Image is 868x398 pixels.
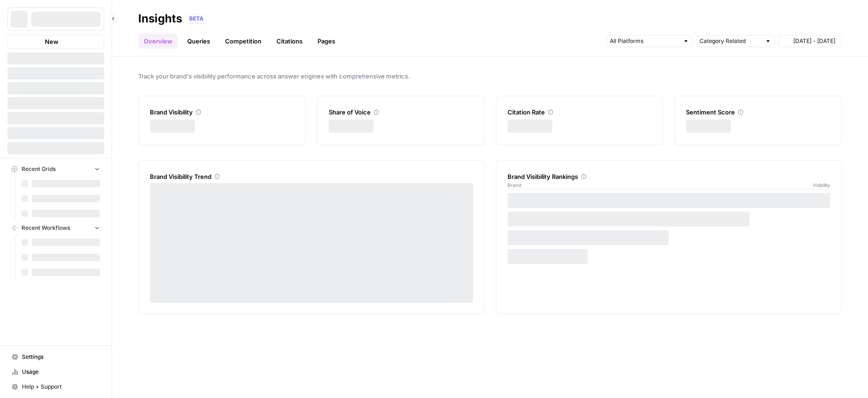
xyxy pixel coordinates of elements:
[778,35,842,47] button: [DATE] - [DATE]
[610,36,679,46] input: All Platforms
[150,172,473,181] div: Brand Visibility Trend
[22,383,100,391] span: Help + Support
[7,162,104,176] button: Recent Grids
[138,34,178,49] a: Overview
[150,107,294,117] div: Brand Visibility
[21,165,56,173] span: Recent Grids
[21,224,70,232] span: Recent Workflows
[7,379,104,394] button: Help + Support
[699,36,761,46] input: Category Related
[22,368,100,376] span: Usage
[186,14,207,23] div: BETA
[329,107,473,117] div: Share of Voice
[813,181,830,189] span: Visibility
[312,34,341,49] a: Pages
[508,181,521,189] span: Brand
[508,172,831,181] div: Brand Visibility Rankings
[793,37,835,45] span: [DATE] - [DATE]
[7,35,104,49] button: New
[182,34,216,49] a: Queries
[7,349,104,364] a: Settings
[219,34,267,49] a: Competition
[508,107,652,117] div: Citation Rate
[45,37,58,46] span: New
[22,353,100,361] span: Settings
[7,364,104,379] a: Usage
[271,34,308,49] a: Citations
[138,11,182,26] div: Insights
[686,107,830,117] div: Sentiment Score
[138,71,842,81] span: Track your brand's visibility performance across answer engines with comprehensive metrics.
[7,221,104,235] button: Recent Workflows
